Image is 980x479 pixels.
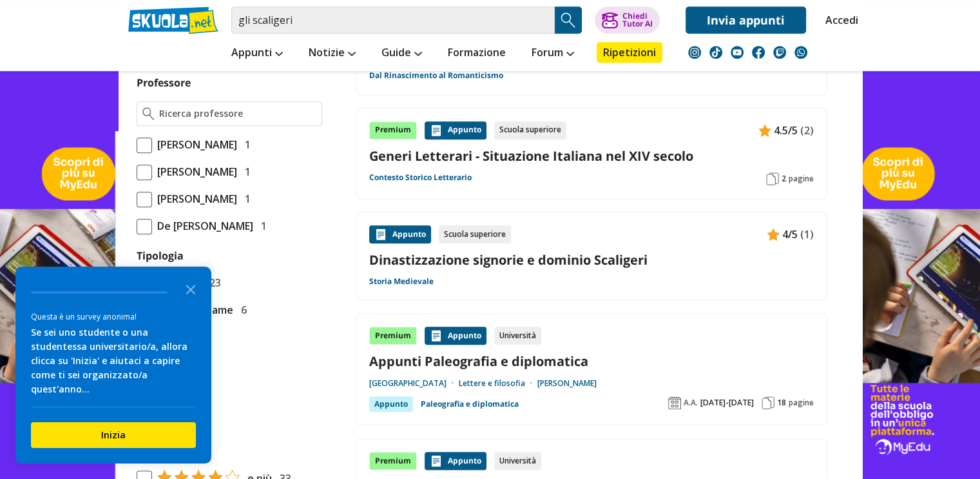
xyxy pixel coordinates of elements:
div: Appunto [425,121,486,139]
span: 1 [240,163,251,180]
a: Appunti Paleografia e diplomatica [369,352,814,370]
a: Paleografia e diplomatica [421,396,519,412]
img: youtube [731,46,744,59]
img: Pagine [766,172,779,185]
input: Cerca appunti, riassunti o versioni [231,6,555,34]
img: Appunti contenuto [374,228,387,241]
button: Search Button [555,6,582,34]
a: Notizie [305,42,359,65]
img: Appunti contenuto [430,454,443,467]
div: Appunto [369,225,431,243]
div: Università [494,327,541,345]
span: [PERSON_NAME] [152,136,237,153]
img: Appunti contenuto [430,329,443,342]
img: Appunti contenuto [767,228,780,241]
a: Generi Letterari - Situazione Italiana nel XIV secolo [369,147,814,165]
img: Appunti contenuto [758,124,771,137]
a: Appunti [228,42,286,65]
input: Ricerca professore [159,107,316,120]
div: Premium [369,327,417,345]
a: Forum [528,42,577,65]
img: twitch [773,46,786,59]
a: Dinastizzazione signorie e dominio Scaligeri [369,251,814,269]
img: Anno accademico [668,396,681,409]
a: Formazione [445,42,509,65]
span: 1 [256,218,267,234]
label: Tipologia [137,249,184,263]
img: WhatsApp [794,46,807,59]
div: Scuola superiore [494,121,566,139]
span: pagine [789,174,814,184]
img: facebook [752,46,765,59]
span: 4/5 [782,226,798,243]
span: (2) [800,122,814,139]
span: 18 [777,398,786,408]
img: Ricerca professore [142,107,155,120]
span: A.A. [684,398,698,408]
div: Questa è un survey anonima! [31,311,196,323]
a: [PERSON_NAME] [537,378,597,389]
div: Appunto [369,396,413,412]
div: Scuola superiore [439,225,511,243]
span: 23 [204,274,221,291]
a: Invia appunti [686,6,806,34]
img: Pagine [762,396,774,409]
button: ChiediTutor AI [595,6,660,34]
a: Storia Medievale [369,276,434,287]
div: Se sei uno studente o una studentessa universitario/a, allora clicca su 'Inizia' e aiutaci a capi... [31,325,196,396]
span: [PERSON_NAME] [152,163,237,180]
div: Appunto [425,327,486,345]
div: Premium [369,121,417,139]
a: Ripetizioni [597,42,662,63]
a: Contesto Storico Letterario [369,172,472,183]
span: 6 [236,301,247,318]
a: [GEOGRAPHIC_DATA] [369,378,459,389]
span: 4.5/5 [774,122,798,139]
button: Inizia [31,422,196,448]
a: Accedi [825,6,852,34]
div: Survey [15,267,211,464]
span: 1 [240,136,251,153]
span: pagine [789,398,814,408]
a: Dal Rinascimento al Romanticismo [369,70,503,81]
span: De [PERSON_NAME] [152,218,253,234]
label: Rating [137,442,322,459]
span: [PERSON_NAME] [152,190,237,207]
img: Cerca appunti, riassunti o versioni [559,10,578,30]
span: 1 [240,190,251,207]
div: Premium [369,452,417,470]
div: Chiedi Tutor AI [622,12,652,28]
a: Lettere e filosofia [459,378,537,389]
img: instagram [688,46,701,59]
div: Università [494,452,541,470]
span: [DATE]-[DATE] [700,398,754,408]
span: (1) [800,226,814,243]
label: Professore [137,76,191,90]
div: Appunto [425,452,486,470]
a: Guide [378,42,425,65]
span: 2 [782,174,786,184]
img: tiktok [709,46,722,59]
button: Close the survey [178,276,204,301]
img: Appunti contenuto [430,124,443,137]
